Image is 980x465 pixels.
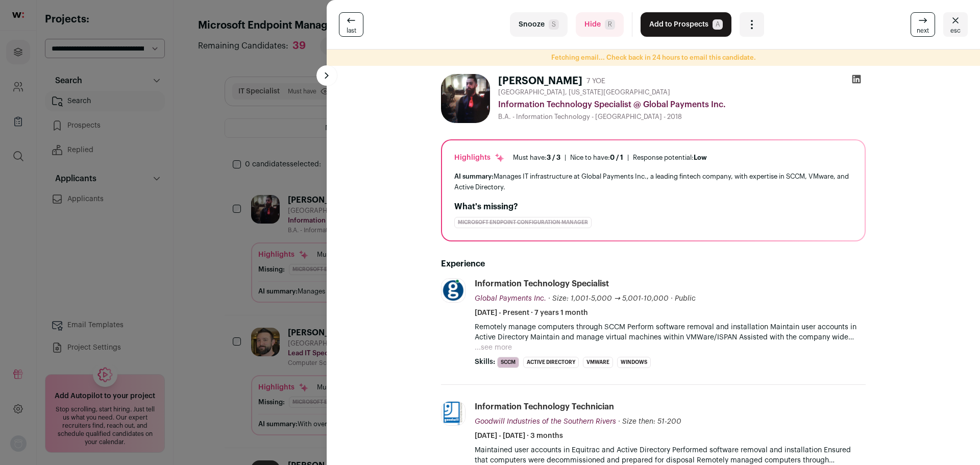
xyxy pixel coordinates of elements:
[950,27,961,35] span: esc
[497,357,519,368] li: SCCM
[610,154,623,161] span: 0 / 1
[475,308,588,318] span: [DATE] - Present · 7 years 1 month
[498,88,670,96] span: [GEOGRAPHIC_DATA], [US_STATE][GEOGRAPHIC_DATA]
[675,295,696,302] span: Public
[694,154,707,161] span: Low
[618,418,681,425] span: · Size then: 51-200
[549,19,559,30] span: S
[498,113,866,121] div: B.A. - Information Technology - [GEOGRAPHIC_DATA] - 2018
[475,322,866,342] p: Remotely manage computers through SCCM Perform software removal and installation Maintain user ac...
[454,171,852,192] div: Manages IT infrastructure at Global Payments Inc., a leading fintech company, with expertise in S...
[605,19,615,30] span: R
[475,278,609,289] div: Information Technology Specialist
[671,293,673,304] span: ·
[617,357,651,368] li: Windows
[523,357,579,368] li: Active Directory
[498,74,582,88] h1: [PERSON_NAME]
[576,12,624,37] button: HideR
[442,279,465,302] img: ffa10627291f18f48c8ea28dbce43952396cae956261bd1da24b7070d00c0b80.jpg
[441,258,866,270] h2: Experience
[475,401,614,412] div: Information Technology Technician
[475,357,495,367] span: Skills:
[513,154,560,162] div: Must have:
[475,418,616,425] span: Goodwill Industries of the Southern Rivers
[347,27,356,35] span: last
[475,431,563,441] span: [DATE] - [DATE] · 3 months
[441,74,490,123] img: e2aea0ed75794b783202c5500ed4af355fa8addbaa1c3eea16b8ea722b23e1e9
[454,201,852,213] h2: What's missing?
[454,153,505,163] div: Highlights
[339,12,363,37] a: last
[513,154,707,162] ul: | |
[917,27,929,35] span: next
[641,12,731,37] button: Add to ProspectsA
[454,173,494,180] span: AI summary:
[498,99,866,111] div: Information Technology Specialist @ Global Payments Inc.
[327,54,980,62] p: Fetching email... Check back in 24 hours to email this candidate.
[943,12,968,37] button: Close
[713,19,723,30] span: A
[583,357,613,368] li: VMware
[475,342,512,353] button: ...see more
[475,295,546,302] span: Global Payments Inc.
[570,154,623,162] div: Nice to have:
[740,12,764,37] button: Open dropdown
[633,154,707,162] div: Response potential:
[548,295,669,302] span: · Size: 1,001-5,000 → 5,001-10,000
[442,402,465,425] img: 90231c1ca083e030b728db49497fecc0dd973353b95e4d9067d5dd035ad0a62b.jpg
[911,12,935,37] a: next
[586,76,605,86] div: 7 YOE
[547,154,560,161] span: 3 / 3
[454,217,592,228] div: Microsoft Endpoint Configuration Manager
[510,12,568,37] button: SnoozeS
